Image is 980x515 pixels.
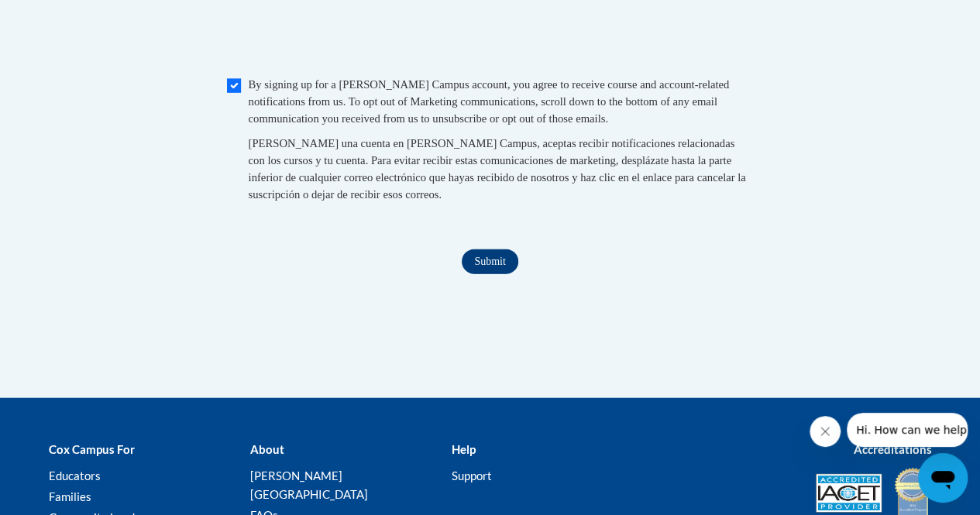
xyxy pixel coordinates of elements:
a: [PERSON_NAME][GEOGRAPHIC_DATA] [249,469,367,501]
img: Accredited IACET® Provider [816,474,882,513]
iframe: Message from company [847,413,968,447]
b: About [249,442,284,456]
span: [PERSON_NAME] una cuenta en [PERSON_NAME] Campus, aceptas recibir notificaciones relacionadas con... [249,137,746,201]
b: Help [451,442,475,456]
span: Hi. How can we help? [9,11,126,23]
iframe: To enrich screen reader interactions, please activate Accessibility in Grammarly extension settings [373,8,608,68]
input: Submit [462,249,518,274]
a: Educators [49,469,101,482]
b: Cox Campus For [49,442,135,456]
iframe: Close message [810,416,841,447]
a: Families [49,489,91,503]
b: Accreditations [854,442,932,456]
iframe: Button to launch messaging window [918,453,968,503]
span: By signing up for a [PERSON_NAME] Campus account, you agree to receive course and account-related... [249,78,730,125]
a: Support [451,469,491,482]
